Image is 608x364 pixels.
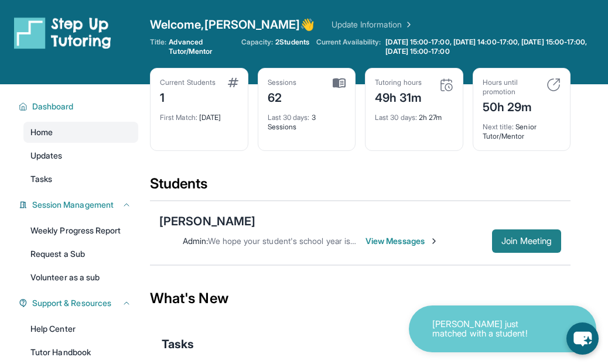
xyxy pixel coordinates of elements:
button: Session Management [28,199,131,211]
img: card [439,78,453,92]
span: Support & Resources [32,297,111,309]
div: [DATE] [160,106,238,122]
a: Help Center [23,318,138,339]
a: Tutor Handbook [23,342,138,363]
button: Dashboard [28,101,131,112]
span: Last 30 days : [375,113,417,122]
div: Tutoring hours [375,78,422,87]
span: Session Management [32,199,114,211]
div: Senior Tutor/Mentor [483,115,561,141]
span: Capacity: [241,37,274,47]
div: 3 Sessions [268,106,346,132]
div: Students [150,174,571,200]
div: What's New [150,273,571,324]
span: Title: [150,37,166,56]
div: 2h 27m [375,106,453,122]
button: chat-button [566,322,599,355]
div: 1 [160,87,216,106]
span: View Messages [366,235,439,247]
span: 2 Students [275,37,309,47]
span: [DATE] 15:00-17:00, [DATE] 14:00-17:00, [DATE] 15:00-17:00, [DATE] 15:00-17:00 [385,37,606,56]
img: card [546,78,561,92]
a: Update Information [332,19,414,30]
span: Advanced Tutor/Mentor [169,37,234,56]
a: Weekly Progress Report [23,220,138,241]
img: logo [14,16,111,49]
a: Tasks [23,169,138,190]
div: 50h 29m [483,97,540,115]
img: card [228,78,238,87]
a: Volunteer as a sub [23,267,138,288]
span: Updates [30,150,63,162]
button: Support & Resources [28,297,131,309]
p: [PERSON_NAME] just matched with a student! [432,320,549,339]
div: [PERSON_NAME] [159,213,255,229]
div: Sessions [268,78,297,87]
span: Home [30,126,53,138]
span: Dashboard [32,101,74,112]
a: Request a Sub [23,243,138,265]
span: Join Meeting [501,238,552,245]
span: Current Availability: [316,37,381,56]
button: Join Meeting [492,229,561,253]
img: Chevron Right [402,19,414,30]
div: 49h 31m [375,87,422,106]
a: [DATE] 15:00-17:00, [DATE] 14:00-17:00, [DATE] 15:00-17:00, [DATE] 15:00-17:00 [383,37,608,56]
div: Hours until promotion [483,78,540,97]
span: Last 30 days : [268,113,310,122]
div: 62 [268,87,297,106]
img: card [333,78,346,88]
span: First Match : [160,113,197,122]
span: Tasks [30,173,52,185]
span: Welcome, [PERSON_NAME] 👋 [150,16,315,33]
a: Updates [23,145,138,166]
span: Tasks [162,336,194,352]
img: Chevron-Right [429,236,439,246]
a: Home [23,122,138,143]
span: Next title : [483,122,514,131]
div: Current Students [160,78,216,87]
span: Admin : [183,236,208,246]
